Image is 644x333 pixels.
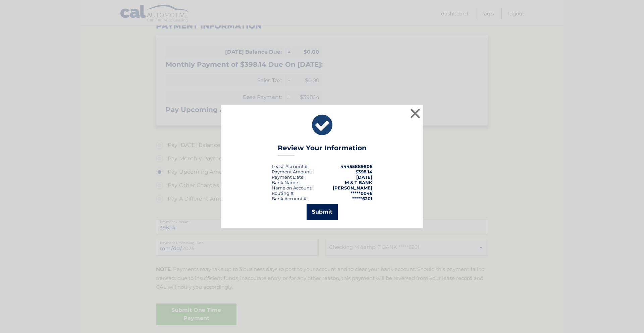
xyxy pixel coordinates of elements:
[278,144,367,156] h3: Review Your Information
[272,190,294,196] div: Routing #:
[272,174,304,180] span: Payment Date
[333,185,372,190] strong: [PERSON_NAME]
[307,204,338,220] button: Submit
[272,185,312,190] div: Name on Account:
[409,107,422,120] button: ×
[272,174,305,180] div: :
[272,169,312,174] div: Payment Amount:
[345,180,372,185] strong: M & T BANK
[356,174,372,180] span: [DATE]
[272,164,309,169] div: Lease Account #:
[272,196,308,201] div: Bank Account #:
[340,164,372,169] strong: 44455889806
[356,169,372,174] span: $398.14
[272,180,299,185] div: Bank Name:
